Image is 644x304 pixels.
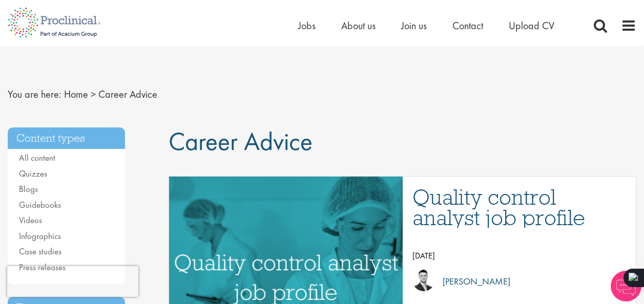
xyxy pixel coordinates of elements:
a: Blogs [19,183,38,194]
p: [DATE] [412,248,626,264]
span: > [91,88,96,101]
img: Joshua Godden [412,269,435,291]
a: Joshua Godden [PERSON_NAME] [412,269,626,294]
span: Career Advice [98,88,157,101]
a: Quality control analyst job profile [412,187,626,228]
h3: Content types [8,127,125,149]
p: [PERSON_NAME] [435,274,510,289]
a: breadcrumb link [64,88,88,101]
iframe: reCAPTCHA [7,266,138,297]
span: Career Advice [169,125,313,158]
a: Guidebooks [19,199,61,210]
a: Infographics [19,230,61,242]
a: Videos [19,214,42,226]
a: All content [19,152,55,163]
a: Upload CV [509,19,554,32]
a: Case studies [19,246,61,257]
a: Press releases [19,262,66,273]
span: You are here: [8,88,61,101]
img: Chatbot [611,271,641,301]
a: About us [341,19,376,32]
a: Contact [452,19,483,32]
a: Quizzes [19,168,47,179]
a: Join us [401,19,427,32]
a: Jobs [298,19,316,32]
